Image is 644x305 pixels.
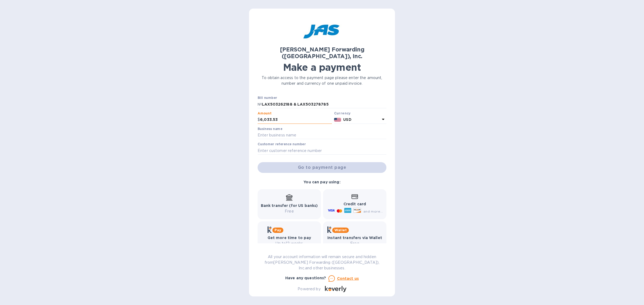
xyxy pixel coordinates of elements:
label: Amount [258,112,271,115]
b: Pay [275,228,281,232]
input: 0.00 [260,116,332,124]
p: Up to 12 weeks [268,241,311,246]
img: USD [334,118,341,122]
p: № [258,102,262,107]
b: Wallet [334,228,347,232]
p: Free [261,209,318,214]
label: Business name [258,127,282,131]
p: All your account information will remain secure and hidden from [PERSON_NAME] Forwarding ([GEOGRA... [258,254,386,271]
p: Free [327,241,382,246]
b: You can pay using: [303,180,340,184]
b: Bank transfer (for US banks) [261,203,318,208]
b: Have any questions? [285,276,326,280]
input: Enter bill number [262,100,386,108]
b: Credit card [343,202,366,206]
p: Powered by [298,286,320,292]
b: USD [343,117,351,122]
b: Get more time to pay [268,236,311,240]
u: Contact us [337,276,359,281]
b: Currency [334,111,351,115]
b: [PERSON_NAME] Forwarding ([GEOGRAPHIC_DATA]), Inc. [280,46,364,59]
p: To obtain access to the payment page please enter the amount, number and currency of one unpaid i... [258,75,386,86]
input: Enter business name [258,131,386,139]
b: Instant transfers via Wallet [327,236,382,240]
p: $ [258,117,260,122]
input: Enter customer reference number [258,147,386,155]
label: Customer reference number [258,143,306,146]
label: Bill number [258,96,277,100]
span: and more... [363,209,383,213]
h1: Make a payment [258,62,386,73]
